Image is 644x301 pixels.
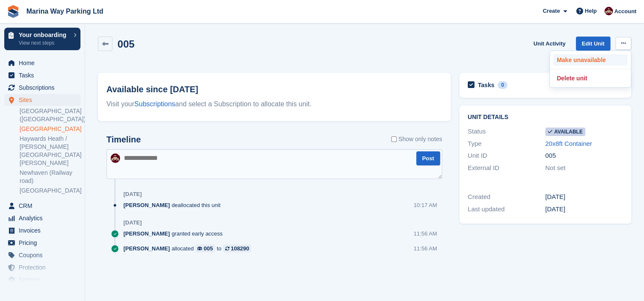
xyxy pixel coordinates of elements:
[414,201,437,209] div: 10:17 AM
[19,82,70,94] span: Subscriptions
[545,128,585,136] span: Available
[545,151,623,161] div: 005
[123,230,170,238] span: [PERSON_NAME]
[414,244,437,253] div: 11:56 AM
[4,261,80,273] a: menu
[478,81,495,89] h2: Tasks
[123,201,225,209] div: deallocated this unit
[223,244,251,253] a: 108290
[604,7,613,15] img: Daniel Finn
[204,244,213,253] div: 005
[195,244,215,253] a: 005
[19,200,70,212] span: CRM
[19,237,70,249] span: Pricing
[19,261,70,273] span: Protection
[468,127,545,136] div: Status
[468,163,545,173] div: External ID
[19,249,70,261] span: Coupons
[106,99,442,109] div: Visit your and select a Subscription to allocate this unit.
[19,69,70,81] span: Tasks
[20,187,80,195] a: [GEOGRAPHIC_DATA]
[123,191,142,198] div: [DATE]
[19,224,70,236] span: Invoices
[19,39,69,47] p: View next steps
[545,140,592,147] a: 20x8ft Container
[20,135,80,167] a: Haywards Heath / [PERSON_NAME][GEOGRAPHIC_DATA][PERSON_NAME]
[20,125,80,133] a: [GEOGRAPHIC_DATA]
[416,151,440,165] button: Post
[19,32,69,38] p: Your onboarding
[123,244,170,253] span: [PERSON_NAME]
[4,200,80,212] a: menu
[7,5,20,18] img: stora-icon-8386f47178a22dfd0bd8f6a31ec36ba5ce8667c1dd55bd0f319d3a0aa187defe.svg
[4,57,80,69] a: menu
[614,7,636,16] span: Account
[530,37,569,51] a: Unit Activity
[111,153,120,163] img: Daniel Finn
[391,135,397,144] input: Show only notes
[468,139,545,149] div: Type
[20,169,80,185] a: Newhaven (Railway road)
[543,7,560,15] span: Create
[106,83,442,96] h2: Available since [DATE]
[545,192,623,202] div: [DATE]
[468,192,545,202] div: Created
[585,7,597,15] span: Help
[19,212,70,224] span: Analytics
[545,204,623,214] div: [DATE]
[4,237,80,249] a: menu
[123,219,142,226] div: [DATE]
[4,212,80,224] a: menu
[468,151,545,161] div: Unit ID
[4,224,80,236] a: menu
[498,81,507,89] div: 0
[231,244,249,253] div: 108290
[4,249,80,261] a: menu
[135,100,175,108] a: Subscriptions
[123,230,227,238] div: granted early access
[123,201,170,209] span: [PERSON_NAME]
[4,69,80,81] a: menu
[19,274,70,286] span: Settings
[553,73,627,84] a: Delete unit
[19,57,70,69] span: Home
[117,38,135,50] h2: 005
[19,94,70,106] span: Sites
[468,114,623,121] h2: Unit details
[576,37,610,51] a: Edit Unit
[553,54,627,65] a: Make unavailable
[4,82,80,94] a: menu
[4,28,80,50] a: Your onboarding View next steps
[123,244,255,253] div: allocated to
[414,230,437,238] div: 11:56 AM
[106,135,141,145] h2: Timeline
[4,274,80,286] a: menu
[391,135,442,144] label: Show only notes
[468,204,545,214] div: Last updated
[23,4,107,18] a: Marina Way Parking Ltd
[20,107,80,123] a: [GEOGRAPHIC_DATA] ([GEOGRAPHIC_DATA])
[545,163,623,173] div: Not set
[4,94,80,106] a: menu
